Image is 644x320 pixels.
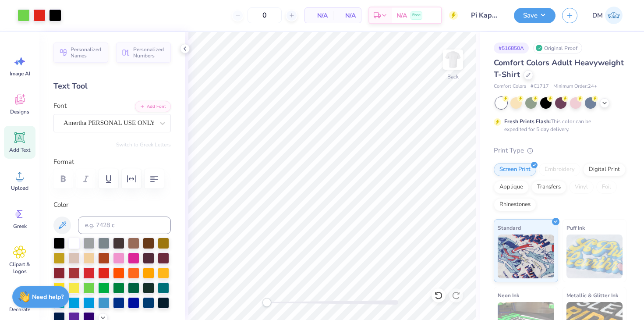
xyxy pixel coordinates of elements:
div: Back [447,73,459,81]
div: Screen Print [494,163,536,176]
button: Personalized Numbers [116,43,171,63]
input: Untitled Design [464,7,507,24]
span: Metallic & Glitter Ink [566,291,618,300]
img: Puff Ink [566,235,623,278]
input: – – [248,7,282,23]
button: Add Font [135,101,171,112]
label: Font [53,101,67,111]
div: Digital Print [583,163,626,176]
img: Standard [498,235,554,278]
span: Image AI [10,70,30,77]
button: Personalized Names [53,43,108,63]
span: Personalized Names [71,46,103,59]
div: # 516850A [494,43,529,53]
span: DM [592,11,603,21]
div: Vinyl [569,181,594,194]
input: e.g. 7428 c [78,217,171,234]
span: N/A [396,11,407,20]
div: This color can be expedited for 5 day delivery. [504,117,612,133]
label: Format [53,157,171,167]
span: Standard [498,223,521,232]
span: Personalized Numbers [133,46,166,59]
a: DM [588,7,626,24]
strong: Need help? [32,293,64,301]
button: Switch to Greek Letters [116,141,171,148]
span: Minimum Order: 24 + [553,83,597,90]
div: Print Type [494,146,626,156]
div: Foil [596,181,617,194]
strong: Fresh Prints Flash: [504,118,551,125]
span: Comfort Colors Adult Heavyweight T-Shirt [494,57,624,80]
span: Free [412,12,421,18]
span: Puff Ink [566,223,585,232]
span: Decorate [9,306,30,313]
div: Accessibility label [262,298,271,307]
div: Applique [494,181,529,194]
div: Transfers [531,181,566,194]
div: Original Proof [533,43,582,53]
span: # C1717 [531,83,549,90]
div: Embroidery [539,163,580,176]
span: N/A [338,11,356,20]
label: Color [53,200,171,210]
span: Designs [10,108,29,115]
span: Comfort Colors [494,83,526,90]
div: Text Tool [53,80,171,92]
span: Neon Ink [498,291,519,300]
span: Add Text [9,146,30,153]
div: Rhinestones [494,198,536,211]
img: Deepanshi Mittal [605,7,623,24]
span: Upload [11,185,28,192]
span: Clipart & logos [5,261,34,275]
img: Back [444,51,462,68]
button: Save [514,8,556,23]
span: N/A [310,11,328,20]
span: Greek [13,223,27,230]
